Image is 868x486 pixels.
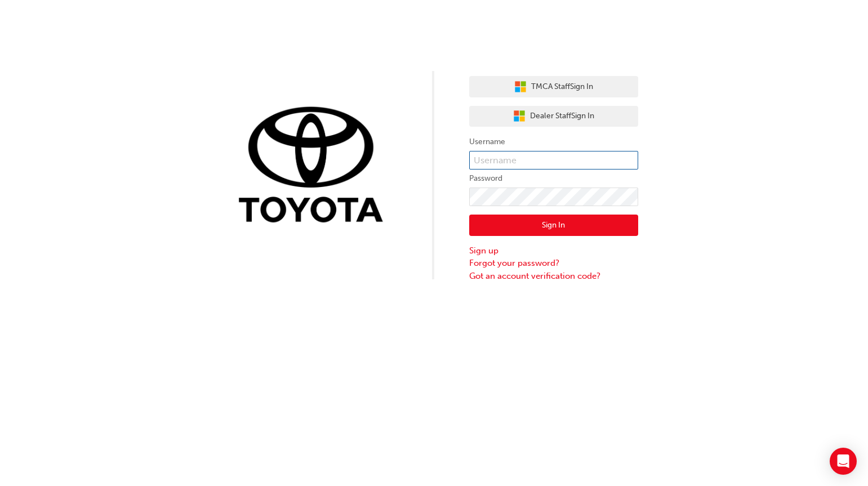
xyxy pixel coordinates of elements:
[469,106,638,127] button: Dealer StaffSign In
[531,81,593,93] span: TMCA Staff Sign In
[469,215,638,236] button: Sign In
[469,135,638,149] label: Username
[830,448,857,475] div: Open Intercom Messenger
[469,151,638,170] input: Username
[469,270,638,283] a: Got an account verification code?
[469,244,638,257] a: Sign up
[469,76,638,97] button: TMCA StaffSign In
[530,110,594,123] span: Dealer Staff Sign In
[469,172,638,185] label: Password
[230,104,399,229] img: Trak
[469,257,638,270] a: Forgot your password?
